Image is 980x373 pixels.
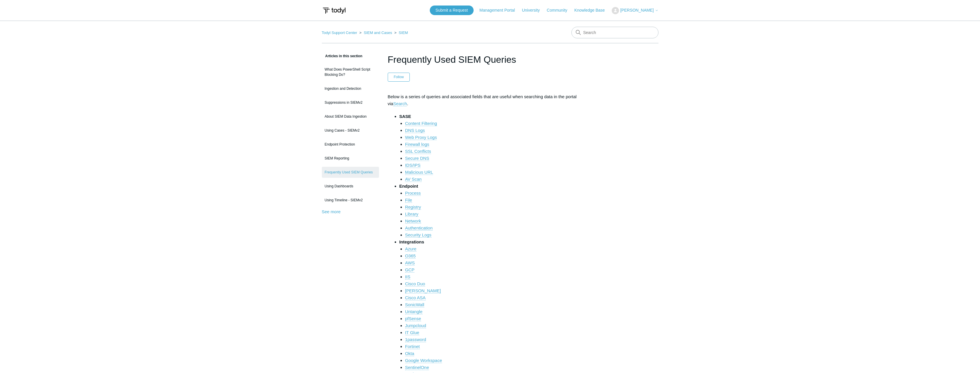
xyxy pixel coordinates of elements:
[405,316,421,321] a: pfSense
[405,163,420,168] a: IDS/IPS
[405,351,414,356] a: Okta
[388,93,593,107] p: Below is a series of queries and associated fields that are useful when searching data in the por...
[405,302,424,307] a: SonicWall
[322,195,379,206] a: Using Timeline - SIEMv2
[322,125,379,136] a: Using Cases - SIEMv2
[405,323,426,328] a: Jumpcloud
[405,170,433,175] a: Malicious URL
[405,337,426,342] a: 1password
[322,31,357,35] a: Todyl Support Center
[322,31,358,35] li: Todyl Support Center
[405,225,433,231] a: Authentication
[547,7,573,13] a: Community
[405,358,442,363] a: Google Workspace
[405,274,410,279] a: IIS
[405,330,419,335] a: IT Glue
[322,139,379,150] a: Endpoint Protection
[405,288,441,293] a: [PERSON_NAME]
[620,8,654,12] span: [PERSON_NAME]
[574,7,611,13] a: Knowledge Base
[612,7,658,14] button: [PERSON_NAME]
[393,31,408,35] li: SIEM
[430,6,474,15] a: Submit a Request
[322,64,379,80] a: What Does PowerShell Script Blocking Do?
[405,344,420,349] a: Fortinet
[405,149,431,154] a: SSL Conflicts
[322,54,362,58] span: Articles in this section
[405,128,425,133] a: DNS Logs
[322,5,346,16] img: Todyl Support Center Help Center home page
[405,191,421,196] a: Process
[393,101,407,106] a: Search
[405,177,422,182] a: AV Scan
[405,135,437,140] a: Web Proxy Logs
[388,53,593,67] h1: Frequently Used SIEM Queries
[405,156,429,161] a: Secure DNS
[399,114,411,119] strong: SASE
[358,31,393,35] li: SIEM and Cases
[405,260,415,266] a: AWS
[364,31,392,35] a: SIEM and Cases
[405,211,418,217] a: Library
[322,111,379,122] a: About SIEM Data Ingestion
[405,205,421,210] a: Registry
[405,295,426,300] a: Cisco ASA
[405,232,432,238] a: Security Logs
[405,121,437,126] a: Content Filtering
[322,167,379,178] a: Frequently Used SIEM Queries
[405,246,416,252] a: Azure
[388,73,410,81] button: Follow Article
[322,209,341,214] a: See more
[399,184,418,189] strong: Endpoint
[405,281,425,286] a: Cisco Duo
[399,31,408,35] a: SIEM
[405,253,416,259] a: O365
[322,153,379,164] a: SIEM Reporting
[479,7,521,13] a: Management Portal
[322,181,379,192] a: Using Dashboards
[399,239,424,244] strong: Integrations
[405,365,429,370] a: SentinelOne
[405,267,415,272] a: GCP
[522,7,545,13] a: University
[322,97,379,108] a: Suppressions in SIEMv2
[405,218,421,224] a: Network
[405,309,423,314] a: Untangle
[571,27,658,38] input: Search
[322,83,379,94] a: Ingestion and Detection
[405,198,412,203] a: File
[405,142,429,147] a: Firewall logs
